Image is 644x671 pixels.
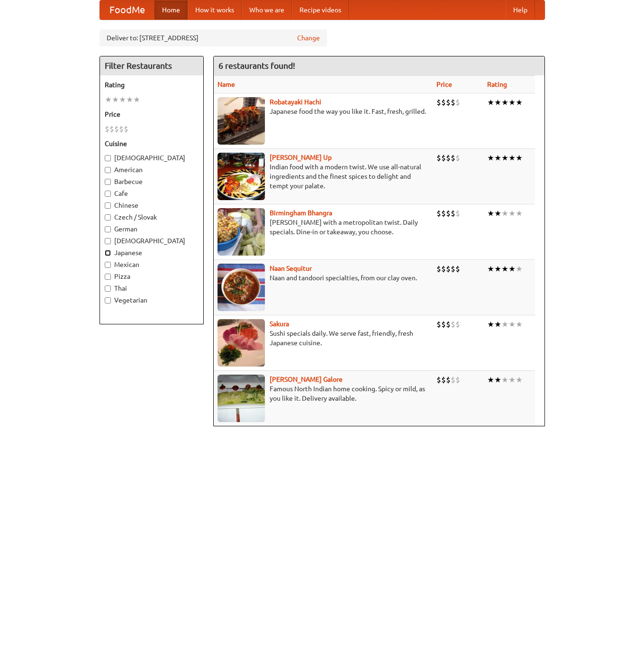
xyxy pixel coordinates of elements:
[105,284,199,293] label: Thai
[436,264,441,274] li: $
[436,81,452,88] a: Price
[508,264,516,274] li: ★
[112,94,119,105] li: ★
[455,153,460,163] li: $
[105,201,199,210] label: Chinese
[109,124,114,134] li: $
[270,265,312,272] a: Naan Sequitur
[105,153,199,163] label: [DEMOGRAPHIC_DATA]
[105,297,111,303] input: Vegetarian
[218,97,265,145] img: robatayaki.jpg
[133,94,140,105] li: ★
[100,0,154,19] a: FoodMe
[270,320,289,328] a: Sakura
[105,191,111,197] input: Cafe
[487,81,507,88] a: Rating
[105,110,199,119] h5: Price
[446,264,451,274] li: $
[218,61,295,70] ng-pluralize: 6 restaurants found!
[451,264,455,274] li: $
[494,319,501,330] li: ★
[100,56,203,75] h4: Filter Restaurants
[105,238,111,244] input: [DEMOGRAPHIC_DATA]
[494,153,501,163] li: ★
[446,375,451,385] li: $
[508,375,516,385] li: ★
[218,319,265,367] img: sakura.jpg
[494,208,501,219] li: ★
[441,97,446,108] li: $
[455,319,460,330] li: $
[516,153,523,163] li: ★
[436,153,441,163] li: $
[487,153,494,163] li: ★
[441,264,446,274] li: $
[446,319,451,330] li: $
[154,0,188,19] a: Home
[501,208,508,219] li: ★
[105,202,111,209] input: Chinese
[516,375,523,385] li: ★
[451,97,455,108] li: $
[516,319,523,330] li: ★
[270,209,332,217] a: Birmingham Bhangra
[508,97,516,108] li: ★
[105,272,199,281] label: Pizza
[487,208,494,219] li: ★
[119,124,124,134] li: $
[188,0,242,19] a: How it works
[501,97,508,108] li: ★
[105,295,199,305] label: Vegetarian
[218,218,429,237] p: [PERSON_NAME] with a metropolitan twist. Daily specials. Dine-in or takeaway, you choose.
[516,208,523,219] li: ★
[446,208,451,219] li: $
[455,208,460,219] li: $
[451,208,455,219] li: $
[218,273,429,283] p: Naan and tandoori specialties, from our clay oven.
[451,375,455,385] li: $
[441,208,446,219] li: $
[506,0,535,19] a: Help
[105,177,199,186] label: Barbecue
[119,94,126,105] li: ★
[441,319,446,330] li: $
[105,260,199,269] label: Mexican
[100,29,327,46] div: Deliver to: [STREET_ADDRESS]
[436,208,441,219] li: $
[270,154,332,161] a: [PERSON_NAME] Up
[494,375,501,385] li: ★
[105,155,111,161] input: [DEMOGRAPHIC_DATA]
[105,167,111,173] input: American
[297,33,320,43] a: Change
[292,0,349,19] a: Recipe videos
[455,264,460,274] li: $
[218,153,265,200] img: curryup.jpg
[516,97,523,108] li: ★
[105,179,111,185] input: Barbecue
[218,329,429,348] p: Sushi specials daily. We serve fast, friendly, fresh Japanese cuisine.
[105,139,199,148] h5: Cuisine
[114,124,119,134] li: $
[105,248,199,257] label: Japanese
[455,375,460,385] li: $
[105,214,111,221] input: Czech / Slovak
[105,94,112,105] li: ★
[270,376,343,383] a: [PERSON_NAME] Galore
[487,319,494,330] li: ★
[218,208,265,256] img: bhangra.jpg
[270,98,321,106] a: Robatayaki Hachi
[501,153,508,163] li: ★
[105,165,199,175] label: American
[487,375,494,385] li: ★
[218,375,265,422] img: currygalore.jpg
[124,124,128,134] li: $
[105,226,111,232] input: German
[436,375,441,385] li: $
[516,264,523,274] li: ★
[501,375,508,385] li: ★
[218,384,429,403] p: Famous North Indian home cooking. Spicy or mild, as you like it. Delivery available.
[105,250,111,256] input: Japanese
